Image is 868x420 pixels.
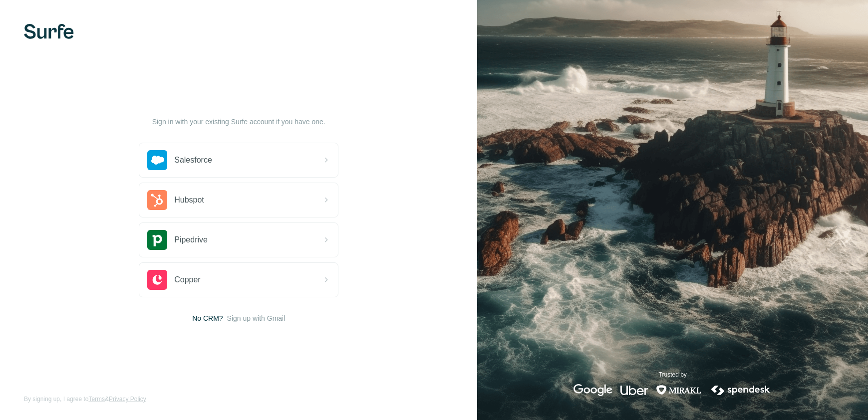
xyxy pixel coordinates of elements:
a: Privacy Policy [109,396,146,403]
img: Surfe's logo [24,24,74,39]
img: uber's logo [620,384,648,396]
button: Sign up with Gmail [227,313,286,323]
img: spendesk's logo [710,384,772,396]
p: Trusted by [659,370,687,379]
img: salesforce's logo [147,150,167,170]
span: By signing up, I agree to & [24,395,146,404]
img: mirakl's logo [656,384,702,396]
img: hubspot's logo [147,190,167,210]
h1: Let’s get started! [139,97,338,113]
p: Sign in with your existing Surfe account if you have one. [152,117,325,127]
span: Hubspot [174,194,204,206]
img: google's logo [574,384,612,396]
a: Terms [88,396,105,403]
span: Salesforce [174,154,212,166]
img: pipedrive's logo [147,230,167,250]
img: copper's logo [147,270,167,290]
span: Pipedrive [174,234,208,246]
span: No CRM? [192,313,223,323]
span: Copper [174,274,200,286]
